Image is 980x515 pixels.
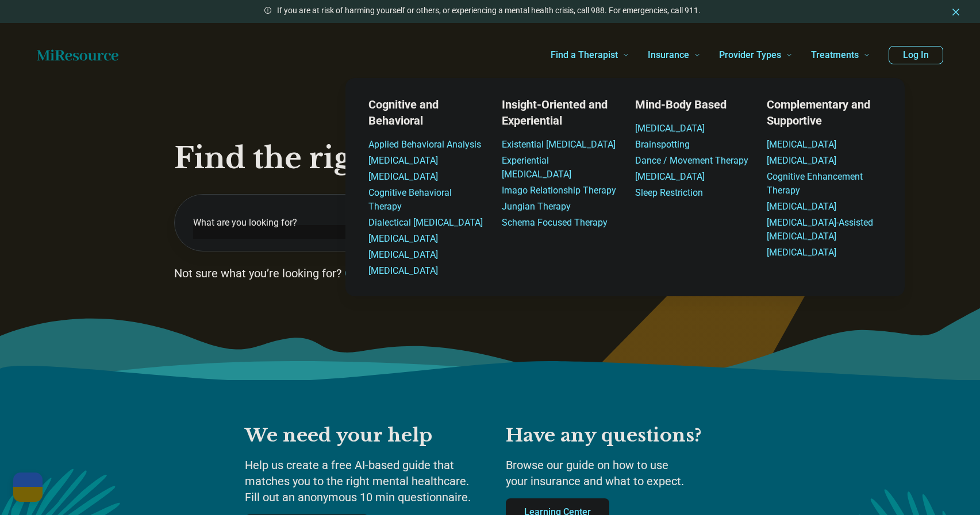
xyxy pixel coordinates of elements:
a: [MEDICAL_DATA] [767,201,836,212]
a: Brainspotting [635,139,690,150]
span: Find a Therapist [551,47,618,63]
a: Home page [37,44,118,67]
span: Provider Types [719,47,781,63]
a: Provider Types [719,32,793,78]
a: [MEDICAL_DATA] [368,171,438,182]
a: Imago Relationship Therapy [502,185,616,196]
a: [MEDICAL_DATA] [635,123,705,134]
h3: Complementary and Supportive [767,96,882,129]
label: What are you looking for? [193,216,387,230]
div: Treatments [276,78,974,296]
a: Dialectical [MEDICAL_DATA] [368,217,483,228]
button: Log In [889,46,943,64]
a: Cognitive Behavioral Therapy [368,187,452,212]
button: Dismiss [950,5,962,18]
h1: Find the right mental health care for you [174,141,806,176]
a: Jungian Therapy [502,201,571,212]
a: Cognitive Enhancement Therapy [767,171,863,196]
h3: Cognitive and Behavioral [368,96,483,129]
a: Experiential [MEDICAL_DATA] [502,155,571,180]
a: [MEDICAL_DATA] [368,155,438,166]
p: Help us create a free AI-based guide that matches you to the right mental healthcare. Fill out an... [245,457,483,505]
a: [MEDICAL_DATA] [767,139,836,150]
a: Find a Therapist [551,32,629,78]
a: Existential [MEDICAL_DATA] [502,139,616,150]
a: Treatments [811,32,870,78]
a: Schema Focused Therapy [502,217,608,228]
a: [MEDICAL_DATA] [368,249,438,260]
a: [MEDICAL_DATA] [368,265,438,276]
h3: Insight-Oriented and Experiential [502,96,617,129]
a: Dance / Movement Therapy [635,155,748,166]
p: Browse our guide on how to use your insurance and what to expect. [506,457,736,489]
h3: Mind-Body Based [635,96,748,113]
a: [MEDICAL_DATA] [767,155,836,166]
span: Insurance [648,47,689,63]
p: If you are at risk of harming yourself or others, or experiencing a mental health crisis, call 98... [277,5,701,17]
a: Applied Behavioral Analysis [368,139,481,150]
a: [MEDICAL_DATA] [368,233,438,244]
a: [MEDICAL_DATA] [635,171,705,182]
span: Treatments [811,47,859,63]
a: Insurance [648,32,701,78]
a: [MEDICAL_DATA]-Assisted [MEDICAL_DATA] [767,217,873,242]
a: [MEDICAL_DATA] [767,247,836,258]
h2: We need your help [245,424,483,448]
a: Sleep Restriction [635,187,703,198]
p: Not sure what you’re looking for? [174,265,806,281]
h2: Have any questions? [506,424,736,448]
